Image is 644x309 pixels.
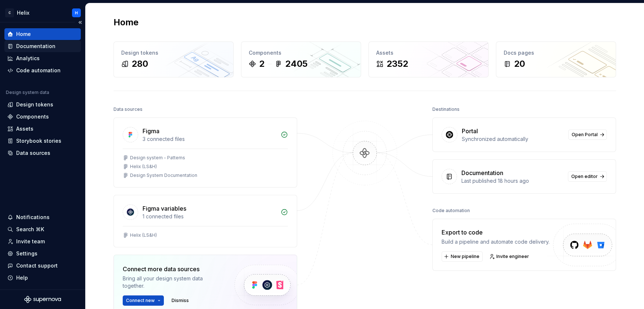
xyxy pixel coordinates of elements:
button: Help [4,272,81,284]
div: Assets [16,125,33,132]
div: Design tokens [121,49,226,57]
div: Help [16,274,28,281]
div: 2 [259,58,265,70]
div: Contact support [16,262,58,269]
div: Storybook stories [16,137,61,145]
button: Notifications [4,211,81,223]
button: CHelixH [1,5,84,21]
button: Search ⌘K [4,223,81,235]
svg: Supernova Logo [24,296,61,303]
a: Invite engineer [487,251,532,262]
div: Design system data [6,90,49,95]
div: H [75,10,78,16]
a: Assets [4,123,81,135]
div: Settings [16,250,37,257]
div: Invite team [16,238,45,245]
button: Connect new [123,295,164,306]
button: New pipeline [442,251,483,262]
div: Search ⌘K [16,226,44,233]
div: 280 [132,58,148,70]
span: Invite engineer [496,254,529,259]
div: 3 connected files [143,135,276,143]
div: Connect more data sources [123,265,222,273]
div: Home [16,30,31,38]
div: Code automation [432,206,470,216]
div: Design tokens [16,101,53,108]
div: C [5,8,14,17]
div: Helix (LS&H) [130,164,157,170]
a: Analytics [4,52,81,64]
div: Export to code [442,228,550,237]
a: Docs pages20 [496,41,616,77]
div: 1 connected files [143,213,276,220]
div: Data sources [114,104,143,114]
span: Connect new [126,298,155,303]
a: Data sources [4,147,81,159]
a: Design tokens280 [114,41,234,77]
span: Open Portal [572,132,598,138]
a: Home [4,28,81,40]
span: Open editor [571,174,598,179]
div: Bring all your design system data together. [123,275,222,290]
a: Design tokens [4,99,81,110]
a: Settings [4,248,81,259]
div: Analytics [16,55,40,62]
a: Invite team [4,236,81,247]
div: 2352 [386,58,408,70]
h2: Home [114,17,138,28]
div: Assets [376,49,481,57]
div: Design System Documentation [130,172,197,178]
div: Helix [17,9,29,17]
div: Docs pages [504,49,608,57]
div: Helix (LS&H) [130,232,157,238]
div: Figma [143,127,159,135]
div: Data sources [16,149,50,157]
span: New pipeline [451,254,479,259]
a: Open Portal [568,130,607,140]
a: Open editor [568,171,607,182]
div: Last published 18 hours ago [461,177,564,185]
a: Components [4,111,81,123]
button: Dismiss [168,295,192,306]
div: Build a pipeline and automate code delivery. [442,238,550,246]
button: Contact support [4,260,81,272]
div: Figma variables [143,204,186,213]
div: Components [249,49,353,57]
div: Code automation [16,67,61,74]
a: Code automation [4,65,81,76]
div: 2405 [285,58,307,70]
div: Documentation [461,168,503,177]
a: Figma variables1 connected filesHelix (LS&H) [114,195,297,247]
button: Collapse sidebar [75,17,85,28]
div: 20 [514,58,525,70]
a: Documentation [4,40,81,52]
div: Synchronized automatically [462,135,564,143]
span: Dismiss [172,298,189,303]
div: Destinations [432,104,460,114]
a: Assets2352 [368,41,489,77]
a: Figma3 connected filesDesign system - PatternsHelix (LS&H)Design System Documentation [114,117,297,188]
a: Components22405 [241,41,361,77]
div: Documentation [16,43,55,50]
div: Components [16,113,49,120]
div: Design system - Patterns [130,155,185,161]
div: Notifications [16,214,50,221]
a: Storybook stories [4,135,81,147]
div: Portal [462,127,478,135]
